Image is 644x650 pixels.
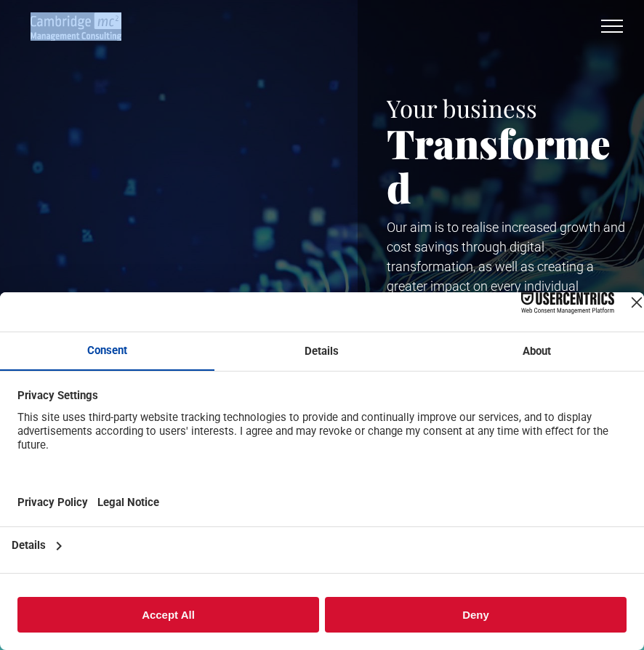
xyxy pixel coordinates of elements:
[31,15,121,30] a: Your Business Transformed | Cambridge Management Consulting
[387,220,625,313] span: Our aim is to realise increased growth and cost savings through digital transformation, as well a...
[387,116,611,214] span: Transformed
[593,7,631,45] button: menu
[31,12,121,41] img: Cambridge Management Logo, digital transformation
[387,92,537,124] span: Your business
